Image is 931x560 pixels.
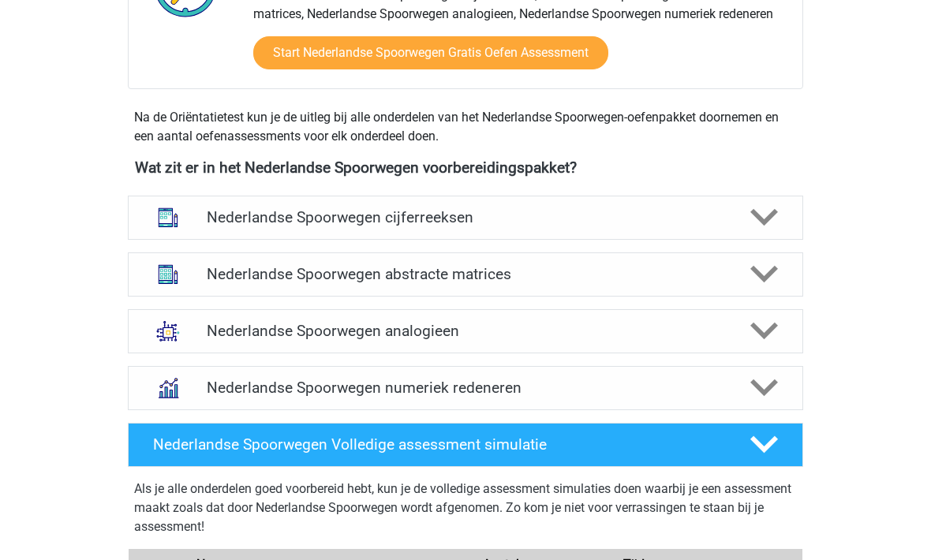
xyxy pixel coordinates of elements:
[207,379,723,398] h4: Nederlandse Spoorwegen numeriek redeneren
[153,436,724,454] h4: Nederlandse Spoorwegen Volledige assessment simulatie
[122,367,809,411] a: numeriek redeneren Nederlandse Spoorwegen numeriek redeneren
[253,37,608,70] a: Start Nederlandse Spoorwegen Gratis Oefen Assessment
[148,312,189,353] img: analogieen
[134,480,797,543] div: Als je alle onderdelen goed voorbereid hebt, kun je de volledige assessment simulaties doen waarb...
[207,266,723,284] h4: Nederlandse Spoorwegen abstracte matrices
[148,198,189,239] img: cijferreeksen
[128,109,803,147] div: Na de Oriëntatietest kun je de uitleg bij alle onderdelen van het Nederlandse Spoorwegen-oefenpak...
[122,424,809,468] a: Nederlandse Spoorwegen Volledige assessment simulatie
[122,253,809,297] a: abstracte matrices Nederlandse Spoorwegen abstracte matrices
[148,255,189,296] img: abstracte matrices
[122,196,809,241] a: cijferreeksen Nederlandse Spoorwegen cijferreeksen
[148,368,189,409] img: numeriek redeneren
[122,310,809,354] a: analogieen Nederlandse Spoorwegen analogieen
[207,209,723,227] h4: Nederlandse Spoorwegen cijferreeksen
[135,159,796,177] h4: Wat zit er in het Nederlandse Spoorwegen voorbereidingspakket?
[207,323,723,341] h4: Nederlandse Spoorwegen analogieen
